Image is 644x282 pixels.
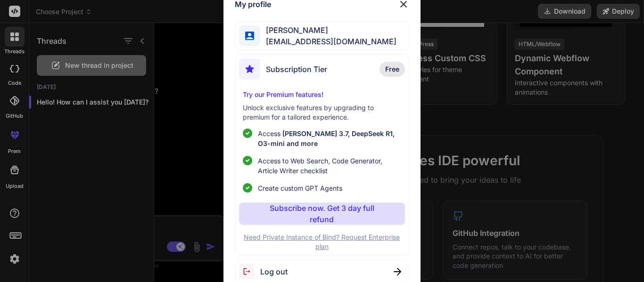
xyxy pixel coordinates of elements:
[239,233,405,251] p: Need Private Instance of Bind? Request Enterprise plan
[258,129,395,147] span: [PERSON_NAME] 3.7, DeepSeek R1, O3-mini and more
[243,129,252,138] img: checklist
[260,24,396,36] span: [PERSON_NAME]
[394,268,401,275] img: close
[258,129,401,148] p: Access
[385,64,399,74] span: Free
[257,202,386,225] p: Subscribe now. Get 3 day full refund
[245,32,254,40] img: profile
[239,264,260,279] img: logout
[260,36,396,47] span: [EMAIL_ADDRESS][DOMAIN_NAME]
[258,183,342,193] span: Create custom GPT Agents
[243,90,401,99] p: Try our Premium features!
[243,103,401,122] p: Unlock exclusive features by upgrading to premium for a tailored experience.
[239,58,260,80] img: subscription
[258,156,401,176] span: Access to Web Search, Code Generator, Article Writer checklist
[243,156,252,165] img: checklist
[243,183,252,193] img: checklist
[239,202,405,225] button: Subscribe now. Get 3 day full refund
[260,266,288,277] span: Log out
[266,64,327,75] span: Subscription Tier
